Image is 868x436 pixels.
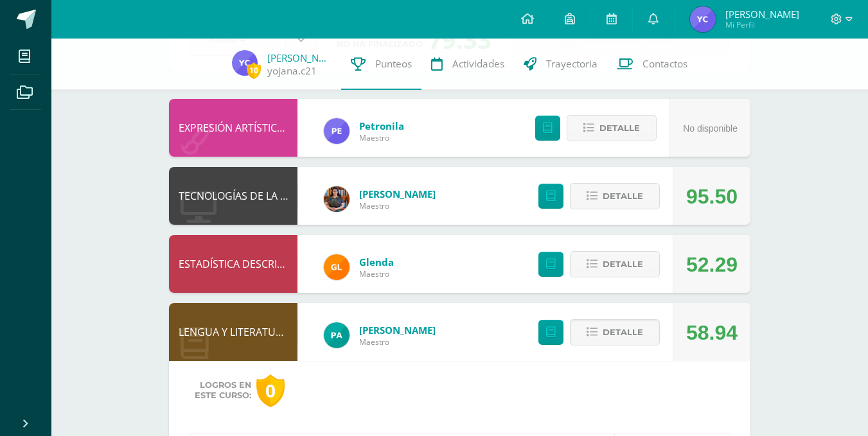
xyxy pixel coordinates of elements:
span: Trayectoria [546,57,598,71]
span: Maestro [359,336,436,347]
span: Mi Perfil [725,19,799,30]
img: 53dbe22d98c82c2b31f74347440a2e81.png [324,322,350,348]
div: 52.29 [686,236,738,293]
div: TECNOLOGÍAS DE LA INFORMACIÓN Y LA COMUNICACIÓN 5 [169,167,297,225]
button: Detalle [570,251,660,277]
div: 58.94 [686,304,738,362]
a: Actividades [421,39,514,90]
span: Detalle [603,184,643,208]
div: ESTADÍSTICA DESCRIPTIVA [169,235,297,293]
img: 3c67571ce50f9dae07b8b8342f80844c.png [690,6,716,32]
span: Detalle [599,116,640,140]
div: EXPRESIÓN ARTÍSTICA (MOVIMIENTO) [169,99,297,157]
button: Detalle [567,115,657,141]
span: Actividades [452,57,504,71]
a: [PERSON_NAME] [359,187,436,200]
span: [PERSON_NAME] [725,8,799,21]
div: 0 [256,374,285,407]
img: 60a759e8b02ec95d430434cf0c0a55c7.png [324,186,350,212]
a: [PERSON_NAME] [267,51,332,64]
div: LENGUA Y LITERATURA 5 [169,303,297,361]
div: 95.50 [686,168,738,225]
span: Maestro [359,132,404,143]
span: Detalle [603,320,643,344]
span: Contactos [642,57,687,71]
img: 7115e4ef1502d82e30f2a52f7cb22b3f.png [324,254,350,280]
a: Petronila [359,119,404,132]
img: 3c67571ce50f9dae07b8b8342f80844c.png [232,50,258,76]
a: yojana.c21 [267,64,317,78]
span: 10 [247,62,261,78]
span: Logros en este curso: [195,380,251,401]
span: No disponible [683,123,738,134]
a: [PERSON_NAME] [359,324,436,336]
button: Detalle [570,183,660,209]
button: Detalle [570,319,660,345]
span: Maestro [359,268,394,279]
span: Punteos [375,57,412,71]
a: Contactos [607,39,697,90]
a: Punteos [341,39,421,90]
a: Trayectoria [514,39,607,90]
span: Maestro [359,200,436,211]
a: Glenda [359,256,394,268]
span: Detalle [603,252,643,276]
img: 5c99eb5223c44f6a28178f7daff48da6.png [324,118,350,144]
